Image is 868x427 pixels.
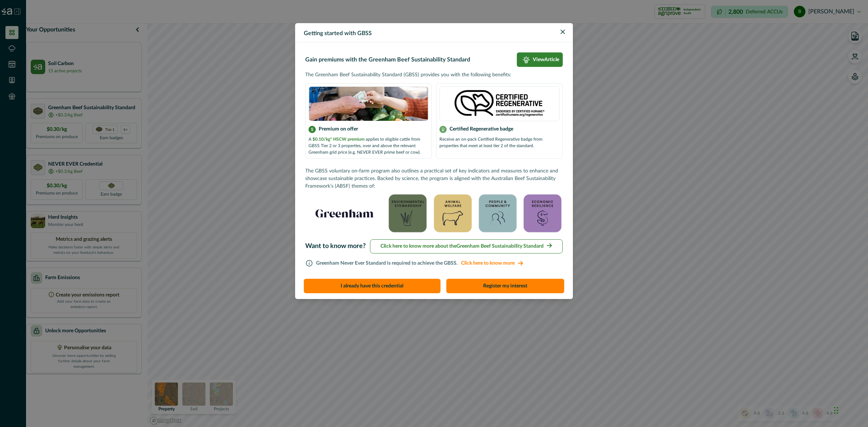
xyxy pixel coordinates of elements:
img: certification logo [439,86,559,121]
img: /assets/HWG_Master_Logo-eb685858.png-logo [308,193,380,234]
button: I already have this credential [304,279,441,293]
img: /assets/greenham_animal_welfare-621d022c.png-logo [433,193,473,234]
img: light-bulb-icon [523,56,530,63]
span: Click here to know more [458,260,527,267]
p: The GBSS voluntary on-farm program also outlines a practical set of key indicators and measures t... [305,167,563,190]
p: Want to know more? [305,242,366,251]
button: Close [557,26,569,38]
a: light-bulb-iconViewArticle [517,52,563,67]
img: certification logo [309,86,429,121]
p: Receive an on-pack Certified Regenerative badge from properties that meet at least tier 2 of the ... [439,136,559,149]
p: Premium on offer [319,125,358,133]
p: The Greenham Beef Sustainability Standard (GBSS) provides you with the following benefits: [305,71,563,79]
div: Drag [834,400,838,421]
img: /assets/economic_resilience-d5ae8c91.png-logo [522,193,563,234]
p: Greenham Never Ever Standard is required to achieve the GBSS. [316,260,527,267]
p: A applies to eligible cattle from GBSS Tier 2 or 3 properties, over and above the relevant Greenh... [309,136,429,155]
p: Certified Regenerative badge [450,125,513,133]
img: /assets/people_community-cc46ee1c.png-logo [477,193,518,234]
p: View Article [533,57,559,63]
button: Click here to know more about theGreenham Beef Sustainability Standard [370,239,563,253]
span: $0.10/kg* HSCW premium [312,137,365,141]
header: Getting started with GBSS [295,23,573,42]
p: Click here to know more about the Greenham Beef Sustainability Standard [380,243,544,250]
iframe: Chat Widget [832,392,868,427]
img: /assets/environmental_stewardship-d6b81da3.png-logo [388,193,428,234]
button: Register my interest [446,279,565,293]
p: Gain premiums with the Greenham Beef Sustainability Standard [305,55,470,64]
